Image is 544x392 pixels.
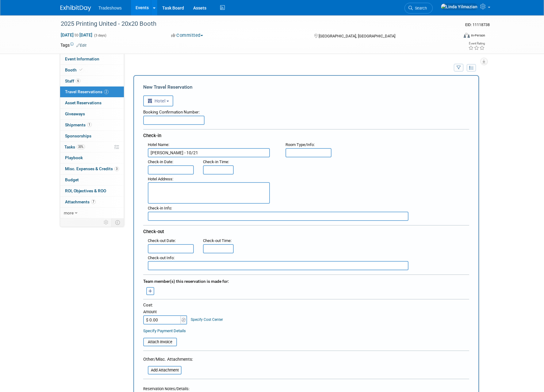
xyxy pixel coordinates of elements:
span: Event ID: 11118738 [465,22,490,27]
span: Room Type/Info [285,142,314,147]
span: to [74,33,79,37]
a: Tasks33% [60,142,124,152]
span: Misc. Expenses & Credits [65,166,119,171]
span: 1 [87,122,92,127]
span: Check-in Info [148,206,171,210]
span: Check-in Date [148,159,172,164]
span: Giveaways [65,111,85,116]
a: Attachments7 [60,197,124,207]
button: Hotel [143,95,173,106]
td: Tags [60,42,86,48]
span: 33% [77,144,85,149]
span: 6 [76,79,80,83]
small: : [148,177,173,181]
span: Hotel Name [148,142,168,147]
a: Asset Reservations [60,98,124,108]
span: Tasks [64,144,85,149]
a: more [60,208,124,218]
img: ExhibitDay [60,5,91,11]
a: Specify Payment Details [143,329,186,333]
div: Event Rating [468,42,485,45]
td: Personalize Event Tab Strip [101,218,112,226]
span: 3 [114,167,119,171]
small: : [285,142,315,147]
small: : [148,256,174,260]
span: Travel Reservations [65,89,109,94]
span: Booth [65,67,84,72]
small: : [203,238,232,243]
a: Giveaways [60,109,124,119]
i: Filter by Traveler [457,66,461,70]
span: Budget [65,177,79,182]
span: ROI, Objectives & ROO [65,188,106,193]
div: Other/Misc. Attachments: [143,356,193,364]
img: Linda Yilmazian [441,3,478,10]
div: Booking Confirmation Number: [143,106,469,116]
span: Sponsorships [65,133,91,138]
span: Check-in Time [203,159,228,164]
a: Playbook [60,152,124,163]
small: : [148,206,172,210]
small: : [148,142,169,147]
span: Check-out Info [148,256,174,260]
span: Check-out Date [148,238,175,243]
a: Search [404,3,433,13]
span: Asset Reservations [65,100,102,105]
span: 2 [104,90,109,94]
a: Sponsorships [60,131,124,141]
span: Event Information [65,56,99,61]
button: Committed [169,32,205,39]
span: Check-in [143,133,161,138]
span: (3 days) [94,33,106,37]
span: [GEOGRAPHIC_DATA], [GEOGRAPHIC_DATA] [319,34,395,38]
span: Hotel [147,98,165,103]
div: In-Person [471,33,485,38]
div: 2025 Printing United - 20x20 Booth [59,18,449,29]
img: Format-Inperson.png [464,33,470,38]
small: : [203,159,229,164]
div: New Travel Reservation [143,84,469,90]
span: Search [413,6,427,10]
div: Team member(s) this reservation is made for: [143,276,469,286]
span: 7 [91,199,96,204]
div: Cost: [143,302,469,308]
a: Event Information [60,54,124,64]
a: ROI, Objectives & ROO [60,186,124,196]
span: Tradeshows [98,6,122,10]
body: Rich Text Area. Press ALT-0 for help. [3,2,317,9]
a: Edit [76,43,86,48]
span: Attachments [65,199,96,204]
span: Staff [65,79,80,83]
span: Hotel Address [148,177,172,181]
span: Check-out Time [203,238,231,243]
td: Toggle Event Tabs [112,218,124,226]
i: Booth reservation complete [79,68,82,71]
span: more [64,210,74,215]
a: Travel Reservations2 [60,86,124,97]
a: Booth [60,65,124,75]
small: : [148,159,173,164]
a: Shipments1 [60,120,124,130]
small: : [148,238,176,243]
span: Shipments [65,122,92,127]
a: Staff6 [60,76,124,86]
a: Misc. Expenses & Credits3 [60,163,124,174]
span: Check-out [143,229,164,234]
div: Event Format [422,32,485,41]
span: [DATE] [DATE] [60,32,93,38]
span: Playbook [65,155,83,160]
div: Amount [143,309,188,315]
a: Budget [60,175,124,185]
a: Specify Cost Center [191,317,223,322]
